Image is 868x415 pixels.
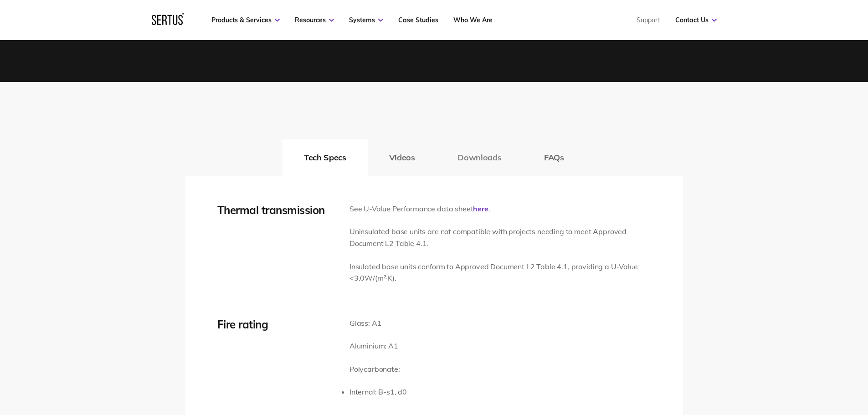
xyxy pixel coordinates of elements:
a: Systems [349,16,383,24]
button: Videos [368,139,437,176]
p: Aluminium: A1 [349,340,412,352]
button: FAQs [523,139,586,176]
p: See U-Value Performance data sheet . [349,203,651,215]
a: here [473,204,488,213]
a: Who We Are [453,16,493,24]
a: Resources [295,16,334,24]
div: Thermal transmission [217,203,336,217]
p: Polycarbonate: [349,364,412,375]
a: Support [637,16,660,24]
a: Products & Services [211,16,280,24]
p: Uninsulated base units are not compatible with projects needing to meet Approved Document L2 Tabl... [349,226,651,249]
p: Glass: A1 [349,318,412,329]
li: Internal: B-s1, d0 [349,386,412,398]
button: Downloads [436,139,523,176]
a: Case Studies [398,16,438,24]
p: Insulated base units conform to Approved Document L2 Table 4.1, providing a U-Value <3.0W/(m²·K). [349,261,651,284]
a: Contact Us [675,16,717,24]
iframe: Chat Widget [704,309,868,415]
div: Fire rating [217,318,336,331]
